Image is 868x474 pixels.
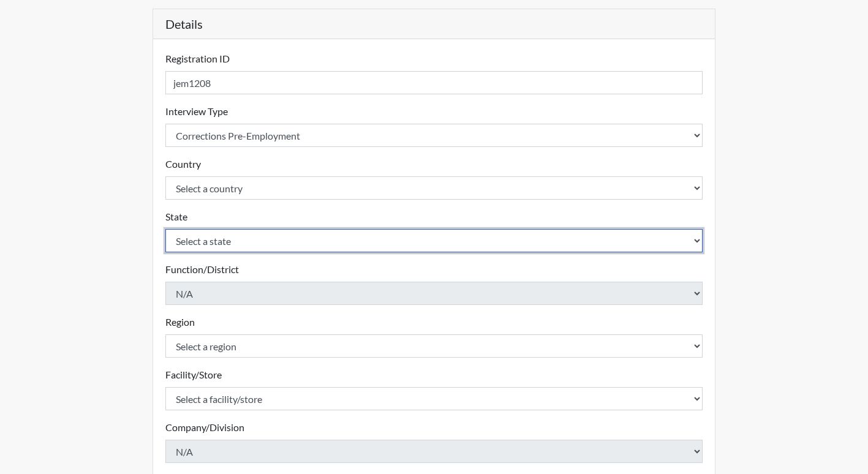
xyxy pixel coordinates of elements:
[165,71,703,94] input: Insert a Registration ID, which needs to be a unique alphanumeric value for each interviewee
[165,51,230,66] label: Registration ID
[165,315,195,329] label: Region
[165,209,187,224] label: State
[165,157,201,171] label: Country
[165,420,244,435] label: Company/Division
[165,367,222,382] label: Facility/Store
[165,262,239,277] label: Function/District
[165,104,228,119] label: Interview Type
[153,9,715,39] h5: Details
